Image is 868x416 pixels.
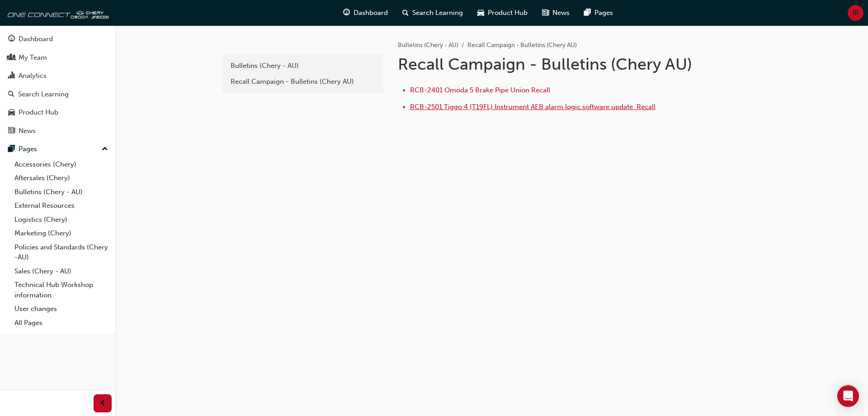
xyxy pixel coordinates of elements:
div: Analytics [19,71,47,81]
a: News [4,123,112,139]
a: All Pages [11,316,112,330]
span: pages-icon [8,145,15,153]
a: Recall Campaign - Bulletins (Chery AU) [226,74,380,90]
a: Aftersales (Chery) [11,171,112,185]
span: up-icon [102,143,108,155]
h1: Recall Campaign - Bulletins (Chery AU) [398,54,694,74]
a: Policies and Standards (Chery -AU) [11,240,112,264]
a: pages-iconPages [577,4,620,22]
div: News [19,126,36,136]
button: IR [848,5,863,21]
a: External Resources [11,199,112,213]
span: people-icon [8,54,15,62]
span: News [552,8,570,18]
span: car-icon [477,7,484,19]
a: Bulletins (Chery - AU) [398,41,458,49]
a: Sales (Chery - AU) [11,264,112,278]
a: guage-iconDashboard [336,4,395,22]
a: car-iconProduct Hub [470,4,535,22]
a: RCB-2401 Omoda 5 Brake Pipe Union Recall [410,86,550,94]
div: My Team [19,53,47,63]
a: RCB-2501 Tiggo 4 (T19FL) Instrument AEB alarm logic software update Recall [410,103,656,111]
div: Dashboard [19,34,53,44]
button: Pages [4,141,112,158]
button: DashboardMy TeamAnalyticsSearch LearningProduct HubNews [4,29,112,141]
a: Search Learning [4,86,112,103]
span: Search Learning [412,8,463,18]
div: Recall Campaign - Bulletins (Chery AU) [231,77,375,87]
span: news-icon [542,7,549,19]
div: Open Intercom Messenger [837,385,859,407]
a: Technical Hub Workshop information [11,278,112,302]
a: Dashboard [4,31,112,48]
div: Product Hub [19,107,58,118]
span: chart-icon [8,72,15,80]
span: Pages [594,8,613,18]
span: IR [853,8,859,18]
a: Bulletins (Chery - AU) [226,58,380,74]
span: pages-icon [584,7,591,19]
a: User changes [11,302,112,316]
a: Product Hub [4,104,112,121]
span: Dashboard [354,8,388,18]
a: Analytics [4,67,112,84]
div: Bulletins (Chery - AU) [231,61,375,71]
span: car-icon [8,109,15,117]
span: guage-icon [8,35,15,43]
div: Search Learning [18,89,69,100]
span: search-icon [8,91,14,99]
span: Product Hub [488,8,528,18]
span: prev-icon [99,398,106,409]
span: RCB-2501 Tiggo 4 (T19FL) Instrument AEB alarm logic software update ﻿ Recall [410,103,656,111]
div: Pages [19,144,37,154]
a: Marketing (Chery) [11,226,112,240]
a: Logistics (Chery) [11,213,112,227]
a: news-iconNews [535,4,577,22]
img: oneconnect [5,4,108,22]
a: search-iconSearch Learning [395,4,470,22]
span: news-icon [8,127,15,135]
a: My Team [4,49,112,66]
li: Recall Campaign - Bulletins (Chery AU) [467,40,577,51]
a: Bulletins (Chery - AU) [11,185,112,199]
span: search-icon [402,7,409,19]
span: guage-icon [343,7,350,19]
a: Accessories (Chery) [11,158,112,172]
